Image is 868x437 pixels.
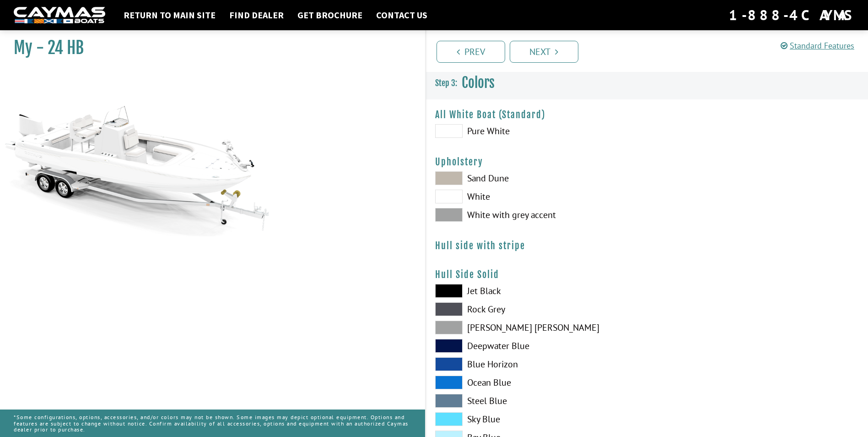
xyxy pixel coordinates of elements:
[435,339,638,353] label: Deepwater Blue
[435,302,638,316] label: Rock Grey
[435,284,638,298] label: Jet Black
[293,9,367,21] a: Get Brochure
[225,9,288,21] a: Find Dealer
[435,412,638,426] label: Sky Blue
[435,208,638,222] label: White with grey accent
[435,124,638,138] label: Pure White
[729,5,854,25] div: 1-888-4CAYMAS
[435,357,638,371] label: Blue Horizon
[435,171,638,185] label: Sand Dune
[14,7,105,24] img: white-logo-c9c8dbefe5ff5ceceb0f0178aa75bf4bb51f6bca0971e226c86eb53dfe498488.png
[14,38,402,58] h1: My - 24 HB
[119,9,220,21] a: Return to main site
[435,190,638,203] label: White
[435,109,859,120] h4: All White Boat (Standard)
[435,321,638,334] label: [PERSON_NAME] [PERSON_NAME]
[435,269,859,280] h4: Hull Side Solid
[435,394,638,408] label: Steel Blue
[14,410,411,437] p: *Some configurations, options, accessories, and/or colors may not be shown. Some images may depic...
[435,376,638,389] label: Ocean Blue
[437,41,505,63] a: Prev
[510,41,578,63] a: Next
[781,40,854,51] a: Standard Features
[372,9,432,21] a: Contact Us
[435,240,859,251] h4: Hull side with stripe
[435,156,859,168] h4: Upholstery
